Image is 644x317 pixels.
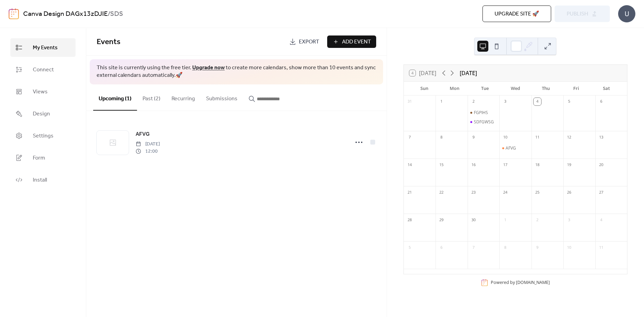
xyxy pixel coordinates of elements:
span: AFVG [136,130,150,139]
button: Add Event [327,35,376,48]
div: 20 [597,161,605,168]
div: 29 [438,216,445,224]
div: 26 [565,188,573,196]
a: [DOMAIN_NAME] [516,280,550,286]
div: 30 [470,216,477,224]
img: logo [9,8,19,19]
div: 11 [597,244,605,251]
span: Upgrade site 🚀 [495,10,539,18]
div: 1 [438,98,445,105]
div: Sun [409,82,440,95]
span: Export [299,38,319,46]
div: 10 [501,133,509,141]
span: Settings [33,132,53,140]
div: 9 [534,244,541,251]
button: Upcoming (1) [93,84,137,111]
div: 23 [470,188,477,196]
span: Views [33,88,48,96]
a: Form [10,149,76,167]
div: 6 [597,98,605,105]
div: 12 [565,133,573,141]
div: AFVG [499,145,531,151]
div: 8 [501,244,509,251]
div: SDFGWSG [474,119,494,125]
div: 27 [597,188,605,196]
div: 31 [406,98,413,105]
a: Views [10,82,76,101]
div: 4 [534,98,541,105]
div: Sat [591,82,622,95]
div: 28 [406,216,413,224]
b: / [108,8,110,21]
span: Add Event [342,38,371,46]
div: 14 [406,161,413,168]
div: 18 [534,161,541,168]
span: This site is currently using the free tier. to create more calendars, show more than 10 events an... [97,64,376,80]
span: Connect [33,66,54,74]
div: 6 [438,244,445,251]
span: My Events [33,44,58,52]
button: Recurring [166,84,201,110]
span: Events [97,34,120,50]
div: 21 [406,188,413,196]
div: Tue [470,82,500,95]
div: 2 [470,98,477,105]
div: [DATE] [460,69,477,77]
div: 17 [501,161,509,168]
a: Settings [10,126,76,145]
b: SDS [110,8,123,21]
div: 9 [470,133,477,141]
div: SDFGWSG [468,119,499,125]
div: 24 [501,188,509,196]
div: 15 [438,161,445,168]
div: 25 [534,188,541,196]
div: 13 [597,133,605,141]
a: AFVG [136,130,150,139]
a: Upgrade now [192,62,225,73]
div: Powered by [491,280,550,286]
div: 1 [501,216,509,224]
button: Submissions [201,84,243,110]
a: My Events [10,38,76,57]
button: Past (2) [137,84,166,110]
a: Connect [10,60,76,79]
button: Upgrade site 🚀 [482,6,551,22]
div: FGPIHS [468,110,499,115]
div: Mon [440,82,470,95]
a: Install [10,171,76,189]
div: Wed [500,82,530,95]
div: 7 [470,244,477,251]
div: U [618,5,635,22]
div: 11 [534,133,541,141]
div: 4 [597,216,605,224]
div: Fri [561,82,591,95]
div: 19 [565,161,573,168]
div: 22 [438,188,445,196]
span: Install [33,176,47,184]
div: 7 [406,133,413,141]
div: AFVG [506,145,516,151]
a: Design [10,104,76,123]
a: Canva Design DAGx13zDJIE [23,8,108,21]
div: 2 [534,216,541,224]
div: Thu [530,82,561,95]
div: 5 [406,244,413,251]
div: 3 [565,216,573,224]
span: Form [33,154,45,162]
div: FGPIHS [474,110,488,115]
span: 12:00 [136,148,160,155]
a: Export [284,35,324,48]
div: 10 [565,244,573,251]
div: 16 [470,161,477,168]
span: Design [33,110,50,118]
div: 3 [501,98,509,105]
span: [DATE] [136,141,160,148]
div: 8 [438,133,445,141]
div: 5 [565,98,573,105]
